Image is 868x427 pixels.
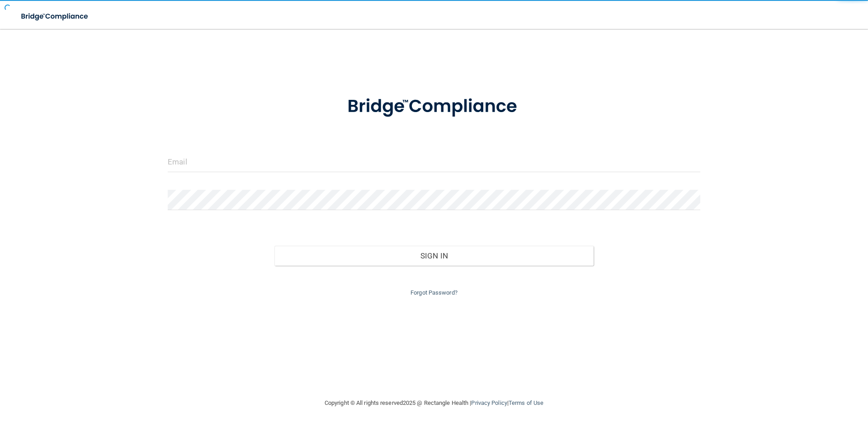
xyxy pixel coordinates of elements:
button: Sign In [274,246,594,266]
a: Privacy Policy [471,399,507,406]
a: Forgot Password? [410,289,458,296]
div: Copyright © All rights reserved 2025 @ Rectangle Health | | [269,389,599,418]
a: Terms of Use [509,399,543,406]
input: Email [168,152,700,172]
img: bridge_compliance_login_screen.278c3ca4.svg [14,7,97,26]
img: bridge_compliance_login_screen.278c3ca4.svg [329,83,539,130]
